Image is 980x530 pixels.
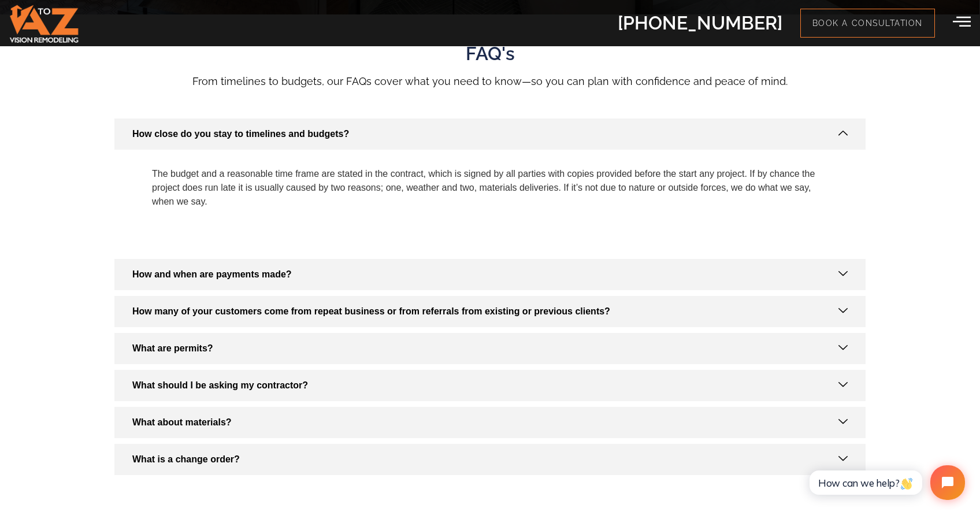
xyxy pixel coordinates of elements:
a: How and when are payments made? [114,259,866,290]
span: How close do you stay to timelines and budgets? [132,127,355,141]
a: How many of your customers come from repeat business or from referrals from existing or previous ... [114,296,866,327]
span: What should I be asking my contractor? [132,379,314,392]
p: The budget and a reasonable time frame are stated in the contract, which is signed by all parties... [152,167,816,209]
span: What are permits? [132,342,219,355]
span: Book a Consultation [812,18,923,28]
a: Book a Consultation [800,9,935,38]
iframe: Tidio Chat [797,455,975,510]
span: How many of your customers come from repeat business or from referrals from existing or previous ... [132,305,616,318]
span: What is a change order? [132,453,246,466]
span: What about materials? [132,416,237,429]
h2: From timelines to budgets, our FAQs cover what you need to know—so you can plan with confidence a... [114,75,866,88]
a: What about materials? [114,407,866,438]
a: What are permits? [114,333,866,364]
a: What should I be asking my contractor? [114,370,866,401]
a: What is a change order? [114,444,866,475]
h2: FAQ's [114,45,866,63]
span: How and when are payments made? [132,268,298,281]
h2: [PHONE_NUMBER] [618,14,782,32]
a: How close do you stay to timelines and budgets? [114,118,866,150]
